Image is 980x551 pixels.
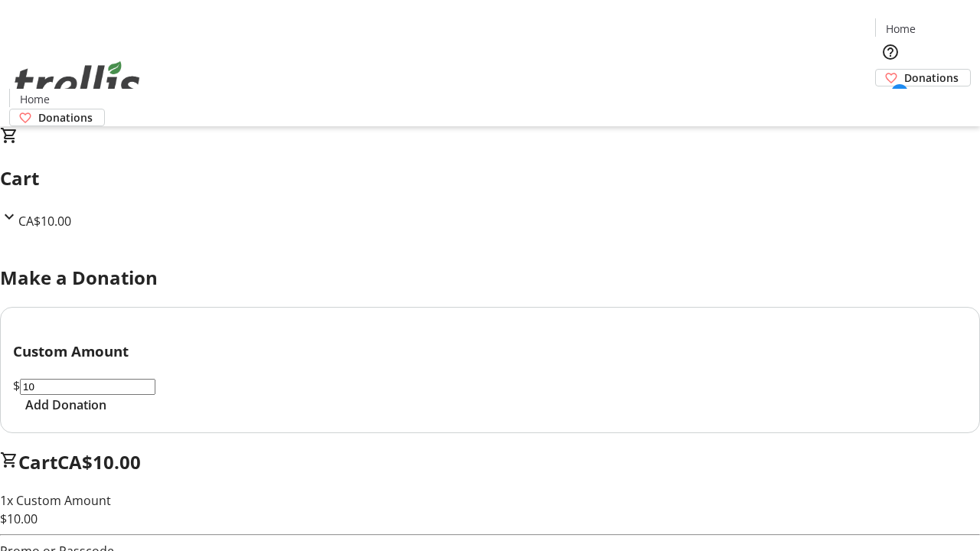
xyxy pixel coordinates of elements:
button: Cart [875,86,906,117]
span: $ [13,377,20,394]
input: Donation Amount [20,379,155,395]
a: Home [876,21,925,37]
span: Home [886,21,916,37]
h3: Custom Amount [13,341,967,362]
span: Home [20,91,50,107]
a: Donations [9,109,105,126]
span: CA$10.00 [57,449,141,474]
span: CA$10.00 [18,213,71,230]
span: Donations [904,70,959,86]
button: Add Donation [13,396,119,414]
img: Orient E2E Organization gAGAplvE66's Logo [9,44,145,121]
span: Donations [38,109,93,126]
span: Add Donation [25,396,106,414]
a: Donations [875,69,971,86]
button: Help [875,37,906,67]
a: Home [10,91,59,107]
